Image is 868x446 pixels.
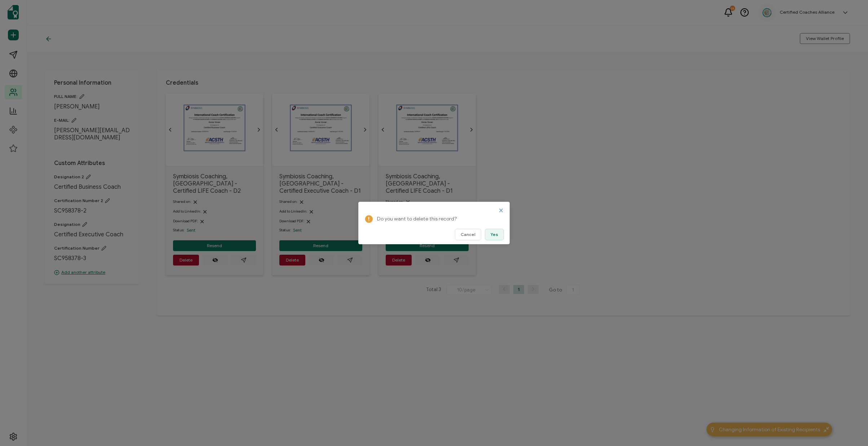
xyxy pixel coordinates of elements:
p: Do you want to delete this record? [377,215,500,223]
button: Cancel [455,229,481,240]
span: Yes [491,232,498,237]
span: Cancel [461,232,475,237]
button: Yes [485,229,504,240]
iframe: Chat Widget [832,411,868,446]
button: Close [498,208,504,213]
